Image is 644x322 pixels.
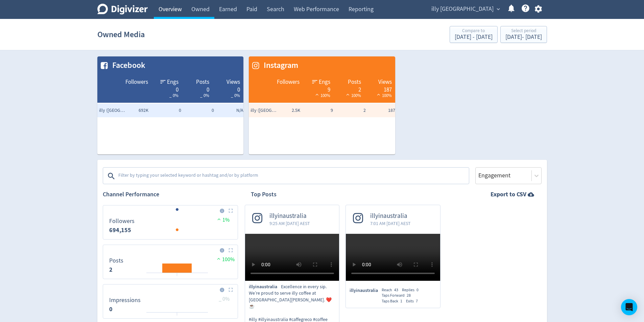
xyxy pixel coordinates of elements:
[367,104,400,117] td: 187
[505,34,542,40] div: [DATE] - [DATE]
[196,78,209,86] span: Posts
[216,217,222,222] img: positive-performance.svg
[621,299,637,315] div: Open Intercom Messenger
[185,86,209,91] div: 0
[150,104,183,117] td: 0
[216,217,230,223] span: 1%
[277,78,300,86] span: Followers
[97,56,244,154] table: customized table
[302,104,335,117] td: 9
[109,305,113,313] strong: 0
[431,4,494,15] span: illy [GEOGRAPHIC_DATA]
[269,220,310,227] span: 9:25 AM [DATE] AEST
[260,60,298,71] span: Instagram
[103,190,238,199] h2: Channel Performance
[251,107,278,114] span: illy (AU, NZ)
[226,78,240,86] span: Views
[229,248,233,252] img: Placeholder
[109,60,145,71] span: Facebook
[173,275,182,280] text: 21/08
[382,298,406,304] div: Taps Back
[455,34,493,40] div: [DATE] - [DATE]
[183,104,216,117] td: 0
[400,298,402,304] span: 1
[106,248,235,276] svg: Posts 2
[337,86,361,91] div: 2
[155,86,179,91] div: 0
[402,287,422,293] div: Replies
[306,86,330,91] div: 9
[406,298,422,304] div: Exits
[319,78,330,86] span: Engs
[344,92,351,97] img: positive-performance-white.svg
[335,104,367,117] td: 2
[215,256,222,261] img: positive-performance.svg
[407,293,411,298] span: 28
[382,287,402,293] div: Reach
[125,78,148,86] span: Followers
[314,93,330,98] span: 100%
[375,93,392,98] span: 100%
[109,226,131,234] strong: 694,155
[382,293,414,298] div: Taps Forward
[106,208,235,237] svg: Followers 0
[378,78,392,86] span: Views
[167,78,178,86] span: Engs
[269,212,310,220] span: illyinaustralia
[370,212,411,220] span: illyinaustralia
[416,287,419,293] span: 0
[495,6,501,12] span: expand_more
[455,28,493,34] div: Compare to
[109,217,135,225] dt: Followers
[346,205,440,304] a: illyinaustralia7:01 AM [DATE] AESTillyinaustraliaReach43Replies0Taps Forward28Taps Back1Exits7
[500,26,547,43] button: Select period[DATE]- [DATE]
[200,93,209,98] span: _ 0%
[169,93,178,98] span: _ 0%
[229,288,233,292] img: Placeholder
[215,256,235,263] span: 100%
[375,92,382,97] img: positive-performance-white.svg
[109,266,113,274] strong: 2
[368,86,392,91] div: 187
[429,4,502,15] button: illy [GEOGRAPHIC_DATA]
[394,287,398,293] span: 43
[216,104,248,117] td: N/A
[350,287,382,294] span: illyinaustralia
[229,208,233,213] img: Placeholder
[231,93,240,98] span: _ 0%
[416,298,418,304] span: 7
[109,257,123,265] dt: Posts
[99,107,126,114] span: illy (AU, NZ)
[348,78,361,86] span: Posts
[216,86,240,91] div: 0
[370,220,411,227] span: 7:01 AM [DATE] AEST
[344,93,361,98] span: 100%
[505,28,542,34] div: Select period
[118,104,150,117] td: 692K
[106,287,235,316] svg: Impressions 0
[314,92,320,97] img: positive-performance-white.svg
[97,24,145,45] h1: Owned Media
[249,283,281,290] span: illyinaustralia
[249,56,395,154] table: customized table
[450,26,498,43] button: Compare to[DATE] - [DATE]
[251,190,277,199] h2: Top Posts
[109,296,141,304] dt: Impressions
[219,296,230,302] span: _ 0%
[491,190,526,199] strong: Export to CSV
[269,104,302,117] td: 2.5K
[173,315,182,320] text: 21/08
